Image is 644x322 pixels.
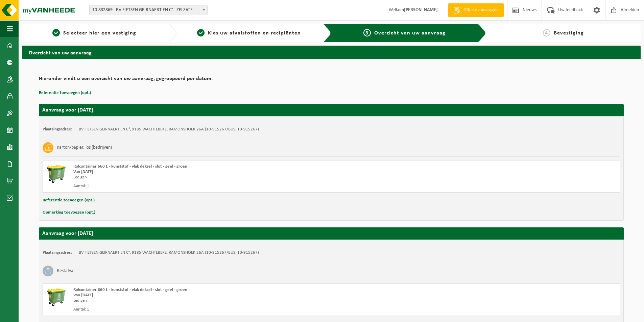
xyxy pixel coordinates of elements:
strong: Van [DATE] [73,293,93,297]
span: 10-832869 - BV FIETSEN GEIRNAERT EN C° - ZELZATE [90,5,207,15]
button: Referentie toevoegen (opt.) [43,196,95,205]
span: 10-832869 - BV FIETSEN GEIRNAERT EN C° - ZELZATE [89,5,208,15]
span: 4 [543,29,550,36]
h2: Overzicht van uw aanvraag [22,46,641,59]
strong: [PERSON_NAME] [404,7,438,13]
span: Bevestiging [554,30,584,36]
a: 2Kies uw afvalstoffen en recipiënten [180,29,318,37]
span: Overzicht van uw aanvraag [374,30,446,36]
strong: Aanvraag voor [DATE] [42,107,93,113]
img: WB-0660-HPE-GN-51.png [46,287,67,307]
div: Aantal: 1 [73,307,358,312]
td: BV FIETSEN GEIRNAERT EN C°, 9185 WACHTEBEKE, RAMONSHOEK 26A (10-915267/BUS, 10-915267) [79,250,259,255]
div: Ledigen [73,175,358,180]
div: Aantal: 1 [73,183,358,189]
td: BV FIETSEN GEIRNAERT EN C°, 9185 WACHTEBEKE, RAMONSHOEK 26A (10-915267/BUS, 10-915267) [79,127,259,132]
span: 1 [52,29,60,36]
strong: Plaatsingsadres: [43,127,72,131]
button: Referentie toevoegen (opt.) [39,89,91,97]
span: Kies uw afvalstoffen en recipiënten [208,30,301,36]
strong: Van [DATE] [73,170,93,174]
a: Offerte aanvragen [448,3,504,17]
strong: Plaatsingsadres: [43,250,72,255]
h3: Karton/papier, los (bedrijven) [57,142,112,153]
strong: Aanvraag voor [DATE] [42,231,93,236]
span: 2 [197,29,205,36]
img: WB-0660-HPE-GN-51.png [46,164,67,184]
span: Selecteer hier een vestiging [63,30,136,36]
span: Rolcontainer 660 L - kunststof - vlak deksel - slot - geel - groen [73,288,187,292]
h2: Hieronder vindt u een overzicht van uw aanvraag, gegroepeerd per datum. [39,76,624,85]
span: Rolcontainer 660 L - kunststof - vlak deksel - slot - geel - groen [73,164,187,169]
iframe: chat widget [3,307,113,322]
a: 1Selecteer hier een vestiging [25,29,163,37]
h3: Restafval [57,266,74,276]
button: Opmerking toevoegen (opt.) [43,208,95,217]
div: Ledigen [73,298,358,303]
span: Offerte aanvragen [462,7,500,14]
span: 3 [363,29,371,36]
